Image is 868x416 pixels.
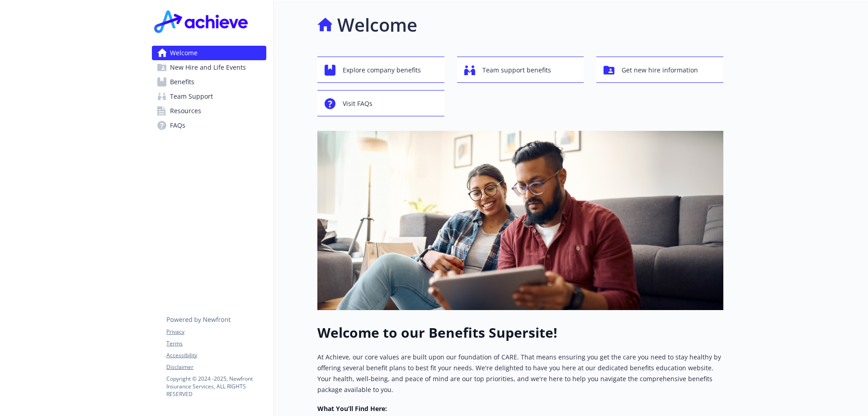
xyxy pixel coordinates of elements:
span: Resources [170,104,201,118]
a: FAQs [152,118,266,133]
button: Visit FAQs [317,90,444,116]
a: Terms [166,339,266,348]
span: Team Support [170,89,213,104]
a: Team Support [152,89,266,104]
span: Welcome [170,46,198,60]
p: Copyright © 2024 - 2025 , Newfront Insurance Services, ALL RIGHTS RESERVED [166,375,266,398]
span: Visit FAQs [343,95,373,112]
a: Resources [152,104,266,118]
a: New Hire and Life Events [152,60,266,75]
a: Welcome [152,46,266,60]
span: New Hire and Life Events [170,60,246,75]
a: Disclaimer [166,363,266,371]
span: FAQs [170,118,185,133]
span: Team support benefits [482,62,551,79]
a: Privacy [166,328,266,336]
p: At Achieve, our core values are built upon our foundation of CARE. That means ensuring you get th... [317,352,723,395]
h1: Welcome to our Benefits Supersite! [317,325,723,341]
button: Team support benefits [457,57,584,83]
a: Accessibility [166,351,266,359]
button: Get new hire information [596,57,723,83]
button: Explore company benefits [317,57,444,83]
strong: What You’ll Find Here: [317,404,387,413]
img: overview page banner [317,131,723,310]
span: Explore company benefits [343,62,421,79]
h1: Welcome [337,11,417,38]
span: Benefits [170,75,194,89]
a: Benefits [152,75,266,89]
span: Get new hire information [622,62,698,79]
